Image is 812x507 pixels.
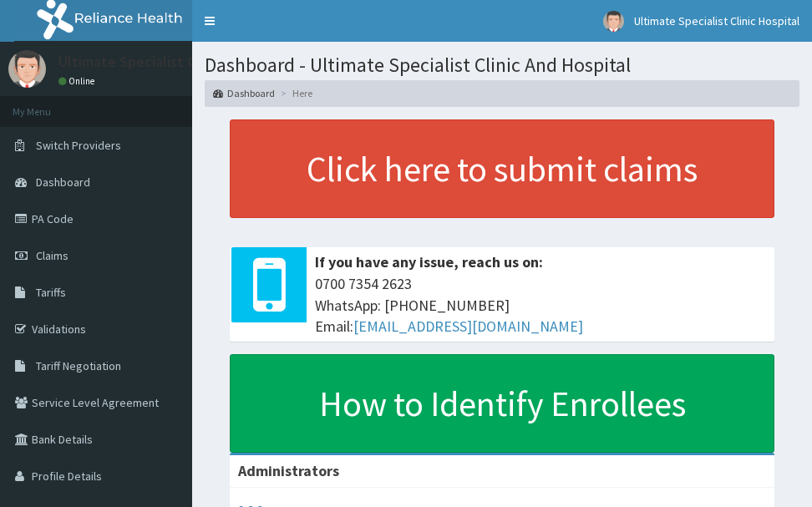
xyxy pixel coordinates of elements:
[8,50,46,88] img: User Image
[353,317,583,336] a: [EMAIL_ADDRESS][DOMAIN_NAME]
[58,54,281,69] p: Ultimate Specialist Clinic Hospital
[36,358,121,373] span: Tariff Negotiation
[277,86,312,100] li: Here
[603,11,624,32] img: User Image
[58,75,99,87] a: Online
[230,354,774,453] a: How to Identify Enrollees
[230,119,774,218] a: Click here to submit claims
[205,54,799,76] h1: Dashboard - Ultimate Specialist Clinic And Hospital
[36,285,66,300] span: Tariffs
[36,248,69,263] span: Claims
[238,461,339,480] b: Administrators
[36,175,90,190] span: Dashboard
[315,252,543,271] b: If you have any issue, reach us on:
[36,138,121,153] span: Switch Providers
[634,13,799,28] span: Ultimate Specialist Clinic Hospital
[315,273,766,337] span: 0700 7354 2623 WhatsApp: [PHONE_NUMBER] Email:
[213,86,275,100] a: Dashboard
